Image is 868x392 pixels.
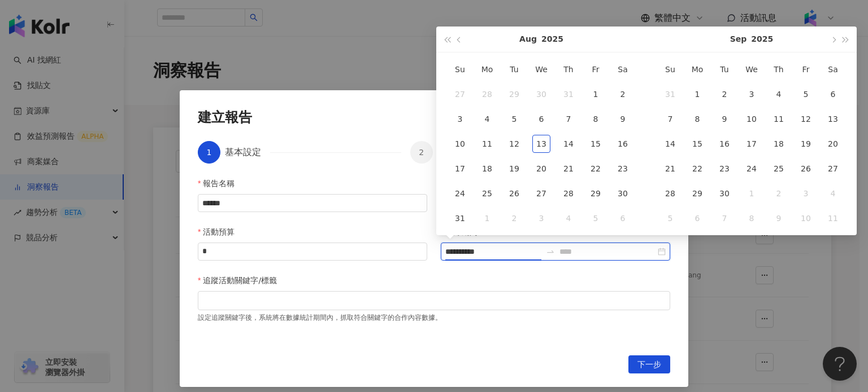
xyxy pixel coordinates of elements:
td: 2025-07-30 [528,82,555,107]
td: 2025-08-07 [555,107,582,131]
th: Su [446,57,474,82]
td: 2025-09-16 [711,131,738,156]
td: 2025-09-18 [765,131,792,156]
td: 2025-10-05 [657,206,684,231]
td: 2025-09-01 [474,206,501,231]
div: 8 [743,209,761,227]
div: 21 [661,160,679,178]
td: 2025-09-04 [555,206,582,231]
div: 27 [824,160,842,178]
td: 2025-09-05 [792,82,819,107]
td: 2025-10-04 [819,181,847,206]
td: 2025-08-20 [528,156,555,181]
div: 14 [559,135,578,153]
div: 31 [661,85,679,103]
td: 2025-09-10 [738,107,765,131]
td: 2025-10-08 [738,206,765,231]
td: 2025-09-23 [711,156,738,181]
td: 2025-08-05 [501,107,528,131]
div: 2 [715,85,734,103]
td: 2025-08-21 [555,156,582,181]
div: 8 [587,110,605,128]
button: 下一步 [628,355,670,373]
input: 活動預算 [198,243,427,260]
td: 2025-09-06 [819,82,847,107]
th: We [738,57,765,82]
button: Aug [519,27,537,52]
div: 設定追蹤關鍵字後，系統將在數據統計期間內，抓取符合關鍵字的合作內容數據。 [198,310,670,323]
div: 22 [587,160,605,178]
div: 9 [715,110,734,128]
td: 2025-08-01 [582,82,609,107]
div: 3 [743,85,761,103]
div: 26 [505,184,523,202]
div: 2 [614,85,632,103]
th: Sa [609,57,636,82]
div: 14 [661,135,679,153]
td: 2025-09-01 [684,82,711,107]
button: 2025 [541,27,563,52]
td: 2025-09-27 [819,156,847,181]
th: Tu [501,57,528,82]
th: Tu [711,57,738,82]
td: 2025-10-03 [792,181,819,206]
th: Sa [819,57,847,82]
div: 2 [770,184,788,202]
td: 2025-09-14 [657,131,684,156]
div: 7 [661,110,679,128]
td: 2025-08-16 [609,131,636,156]
td: 2025-09-06 [609,206,636,231]
td: 2025-10-07 [711,206,738,231]
td: 2025-08-10 [446,131,474,156]
div: 31 [559,85,578,103]
span: to [546,247,555,256]
div: 8 [688,110,706,128]
td: 2025-08-14 [555,131,582,156]
td: 2025-10-06 [684,206,711,231]
td: 2025-10-02 [765,181,792,206]
td: 2025-08-18 [474,156,501,181]
td: 2025-09-21 [657,156,684,181]
div: 建立報告 [198,108,670,127]
div: 6 [688,209,706,227]
label: 追蹤活動關鍵字/標籤 [198,274,285,287]
div: 基本設定 [225,141,270,164]
input: 報告名稱 [198,194,427,212]
div: 10 [797,209,815,227]
td: 2025-09-15 [684,131,711,156]
td: 2025-08-03 [446,107,474,131]
div: 5 [797,85,815,103]
div: 4 [559,209,578,227]
div: 16 [614,135,632,153]
div: 1 [688,85,706,103]
td: 2025-07-29 [501,82,528,107]
div: 30 [532,85,550,103]
div: 9 [770,209,788,227]
div: 31 [451,209,469,227]
input: 上線期間 [445,245,541,258]
th: Mo [684,57,711,82]
div: 26 [797,160,815,178]
td: 2025-08-27 [528,181,555,206]
div: 29 [688,184,706,202]
td: 2025-10-11 [819,206,847,231]
span: swap-right [546,247,555,256]
div: 5 [505,110,523,128]
td: 2025-09-28 [657,181,684,206]
td: 2025-09-07 [657,107,684,131]
div: 3 [451,110,469,128]
div: 18 [478,160,496,178]
td: 2025-10-09 [765,206,792,231]
div: 21 [559,160,578,178]
th: Fr [582,57,609,82]
div: 19 [505,160,523,178]
td: 2025-09-13 [819,107,847,131]
td: 2025-09-09 [711,107,738,131]
td: 2025-09-03 [528,206,555,231]
td: 2025-08-24 [446,181,474,206]
td: 2025-09-22 [684,156,711,181]
td: 2025-09-30 [711,181,738,206]
td: 2025-08-25 [474,181,501,206]
div: 30 [715,184,734,202]
td: 2025-10-01 [738,181,765,206]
